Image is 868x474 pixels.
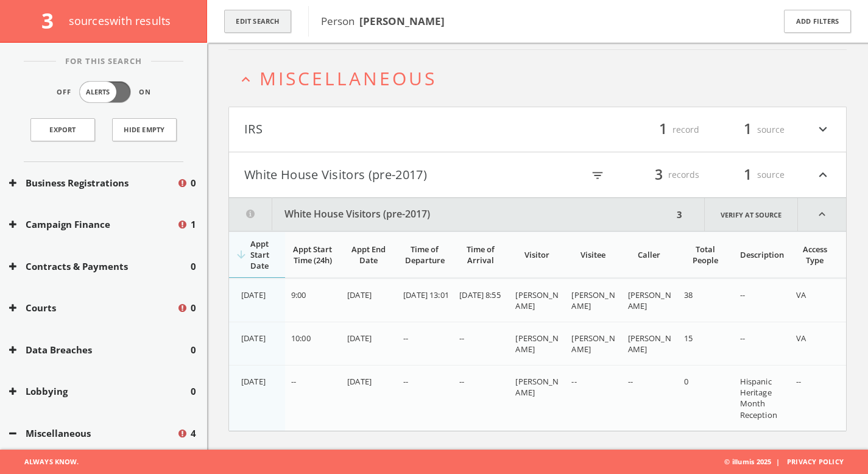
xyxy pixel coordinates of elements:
i: arrow_downward [235,249,247,261]
button: Lobbying [9,384,191,398]
button: Add Filters [784,10,851,34]
i: expand_less [815,164,831,185]
span: 0 [191,176,196,190]
i: filter_list [591,169,604,182]
div: Appt Start Date [241,238,278,271]
span: For This Search [56,55,151,68]
span: [DATE] [347,376,372,387]
div: source [711,164,785,185]
span: 1 [738,119,757,140]
div: record [626,119,699,140]
div: Total People [684,244,727,266]
i: expand_less [798,198,846,231]
a: Verify at source [704,198,798,231]
span: [DATE] [347,289,372,300]
button: Campaign Finance [9,218,177,232]
a: Export [30,118,95,141]
span: 4 [191,426,196,440]
span: 15 [684,333,693,344]
span: 38 [684,289,693,300]
span: source s with results [69,13,171,28]
span: VA [796,289,806,300]
div: Time of Departure [403,244,446,266]
span: 0 [191,343,196,357]
button: White House Visitors (pre-2017) [229,198,673,231]
span: 0 [191,301,196,315]
div: records [626,164,699,185]
div: Access Type [796,244,834,266]
span: -- [291,376,296,387]
button: Courts [9,301,177,315]
span: Hispanic Heritage Month Reception [740,376,777,420]
span: 3 [649,164,668,185]
div: 3 [673,198,686,231]
span: Always Know. [9,450,79,474]
span: -- [571,376,576,387]
span: 1 [738,164,757,185]
div: source [711,119,785,140]
button: IRS [244,119,538,140]
span: 3 [41,6,64,35]
span: [PERSON_NAME] [628,333,671,355]
div: Visitee [571,249,614,260]
b: [PERSON_NAME] [359,14,445,28]
span: Miscellaneous [259,66,437,91]
span: [PERSON_NAME] [515,376,559,398]
button: Business Registrations [9,176,177,190]
span: 10:00 [291,333,311,344]
span: Off [57,87,71,97]
span: 0 [684,376,688,387]
span: 0 [191,384,196,398]
button: Data Breaches [9,343,191,357]
div: grid [229,278,846,431]
button: Contracts & Payments [9,260,191,274]
div: Caller [628,249,671,260]
div: Time of Arrival [459,244,502,266]
span: VA [796,333,806,344]
span: -- [403,376,408,387]
div: Appt End Date [347,244,390,266]
span: 1 [191,218,196,232]
span: 1 [654,119,672,140]
div: Visitor [515,249,558,260]
span: -- [459,333,464,344]
span: 0 [191,260,196,274]
span: On [139,87,151,97]
div: Description [740,249,783,260]
i: expand_more [815,119,831,140]
span: -- [628,376,633,387]
button: White House Visitors (pre-2017) [244,164,538,185]
span: [DATE] 8:55 [459,289,500,300]
div: Appt Start Time (24h) [291,244,334,266]
span: [DATE] 13:01 [403,289,449,300]
span: | [771,457,785,466]
button: Miscellaneous [9,426,177,440]
span: -- [740,289,745,300]
span: [PERSON_NAME] [571,333,615,355]
span: [DATE] [347,333,372,344]
button: Edit Search [224,10,291,34]
button: Hide Empty [112,118,177,141]
span: 9:00 [291,289,306,300]
span: [PERSON_NAME] [571,289,615,311]
a: Privacy Policy [787,457,844,466]
span: -- [403,333,408,344]
span: © illumis 2025 [724,450,859,474]
span: [DATE] [241,376,266,387]
span: [PERSON_NAME] [628,289,671,311]
span: -- [459,376,464,387]
span: [PERSON_NAME] [515,333,559,355]
button: expand_lessMiscellaneous [238,68,847,88]
i: expand_less [238,71,254,88]
span: -- [796,376,801,387]
span: Person [321,14,445,28]
span: [DATE] [241,333,266,344]
span: [PERSON_NAME] [515,289,559,311]
span: -- [740,333,745,344]
span: [DATE] [241,289,266,300]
